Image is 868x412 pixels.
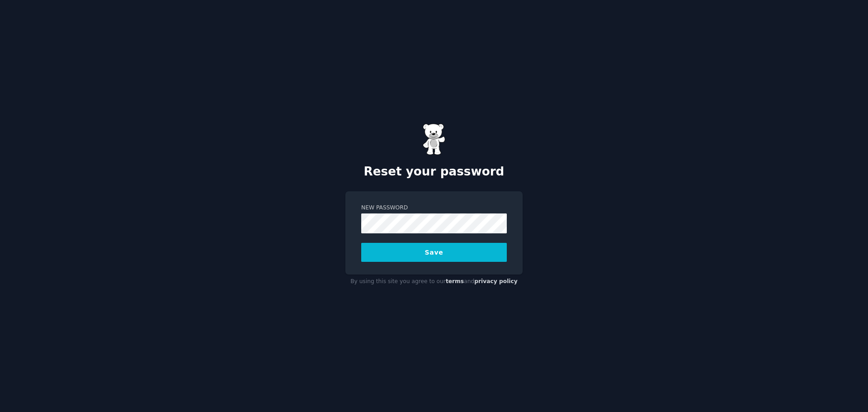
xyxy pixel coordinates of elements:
label: New Password [361,204,507,212]
button: Save [361,243,507,262]
img: Gummy Bear [423,123,445,155]
div: By using this site you agree to our and [345,275,523,289]
a: terms [446,278,464,284]
h2: Reset your password [345,165,523,179]
a: privacy policy [474,278,518,284]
